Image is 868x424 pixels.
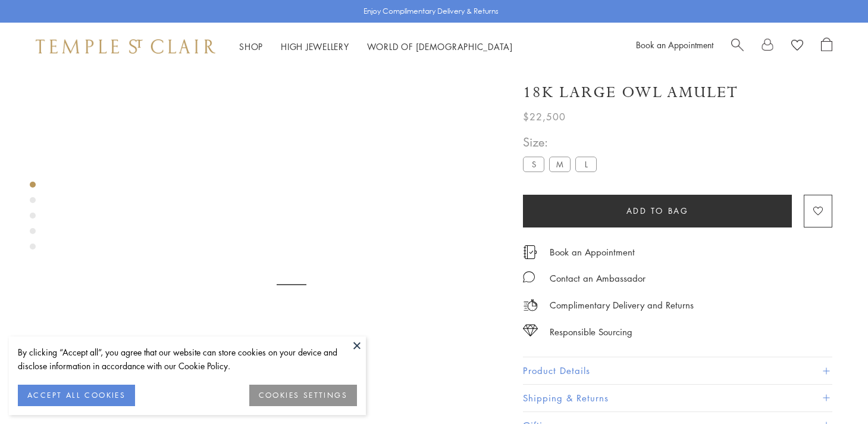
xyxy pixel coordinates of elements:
iframe: Gorgias live chat messenger [809,368,856,412]
button: Add to bag [523,195,792,227]
a: View Wishlist [791,38,803,55]
a: Book an Appointment [550,245,635,258]
label: M [549,157,571,172]
span: Size: [523,132,601,152]
span: $22,500 [523,109,566,124]
a: Open Shopping Bag [821,38,832,55]
a: High JewelleryHigh Jewellery [281,40,349,52]
button: Product Details [523,357,832,384]
a: Book an Appointment [636,39,713,51]
img: icon_sourcing.svg [523,325,538,336]
button: COOKIES SETTINGS [249,385,357,406]
img: icon_delivery.svg [523,298,538,313]
div: Contact an Ambassador [550,271,645,286]
h1: 18K Large Owl Amulet [523,82,738,103]
label: S [523,157,544,172]
label: L [575,157,597,172]
img: MessageIcon-01_2.svg [523,271,535,283]
div: Product gallery navigation [30,179,36,259]
p: Enjoy Complimentary Delivery & Returns [364,5,499,17]
img: icon_appointment.svg [523,245,537,259]
button: Shipping & Returns [523,385,832,411]
p: Complimentary Delivery and Returns [550,298,694,313]
span: Add to bag [626,204,689,217]
a: World of [DEMOGRAPHIC_DATA]World of [DEMOGRAPHIC_DATA] [367,40,513,52]
div: Responsible Sourcing [550,325,632,339]
nav: Main navigation [239,39,513,54]
button: ACCEPT ALL COOKIES [18,385,135,406]
a: ShopShop [239,40,263,52]
a: Search [731,38,744,55]
img: Temple St. Clair [36,39,215,54]
div: By clicking “Accept all”, you agree that our website can store cookies on your device and disclos... [18,345,357,373]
